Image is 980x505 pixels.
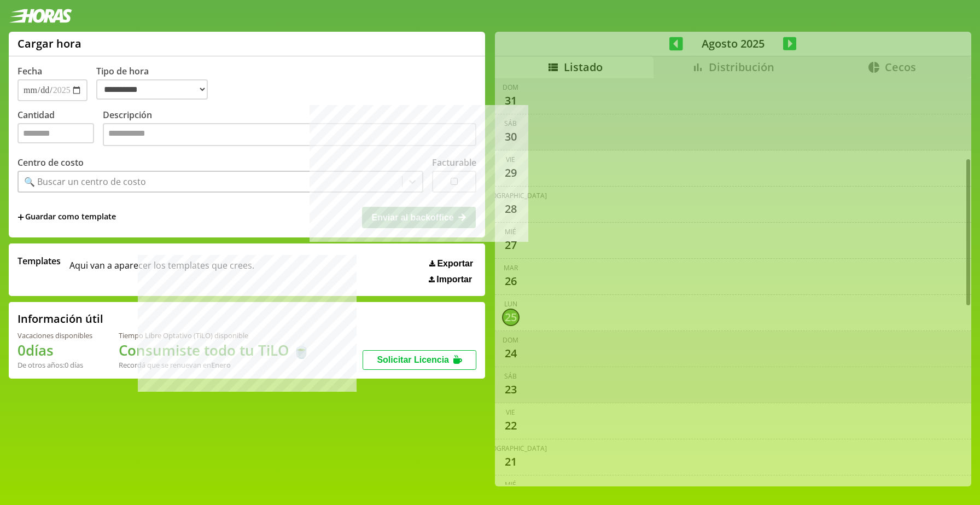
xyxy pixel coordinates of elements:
[17,36,81,51] h1: Cargar hora
[17,65,42,77] label: Fecha
[17,123,94,143] input: Cantidad
[432,156,476,169] label: Facturable
[17,109,103,149] label: Cantidad
[96,65,217,101] label: Tipo de hora
[426,258,476,269] button: Exportar
[103,123,476,146] textarea: Descripción
[103,109,476,149] label: Descripción
[119,330,310,340] div: Tiempo Libre Optativo (TiLO) disponible
[96,79,208,100] select: Tipo de hora
[437,259,473,269] span: Exportar
[17,156,84,169] label: Centro de costo
[17,311,103,326] h2: Información útil
[17,211,24,223] span: +
[17,360,92,370] div: De otros años: 0 días
[17,340,92,360] h1: 0 días
[436,275,472,285] span: Importar
[119,340,310,360] h1: Consumiste todo tu TiLO 🍵
[363,350,476,370] button: Solicitar Licencia
[9,9,72,23] img: logotipo
[24,176,146,188] div: 🔍 Buscar un centro de costo
[17,211,116,223] span: +Guardar como template
[17,255,61,267] span: Templates
[17,330,92,340] div: Vacaciones disponibles
[211,360,231,370] b: Enero
[69,255,254,285] span: Aqui van a aparecer los templates que crees.
[119,360,310,370] div: Recordá que se renuevan en
[377,355,449,364] span: Solicitar Licencia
